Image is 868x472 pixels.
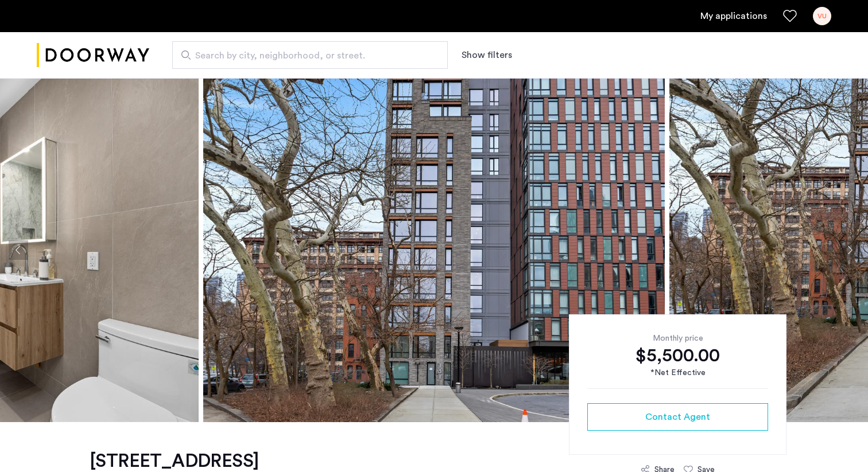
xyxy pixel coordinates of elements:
[783,9,797,23] a: Favorites
[195,49,416,63] span: Search by city, neighborhood, or street.
[587,367,768,379] div: *Net Effective
[172,41,448,69] input: Apartment Search
[203,78,665,422] img: apartment
[587,333,768,344] div: Monthly price
[820,426,857,461] iframe: chat widget
[813,7,831,25] div: VU
[645,410,710,424] span: Contact Agent
[840,240,859,260] button: Next apartment
[37,34,149,77] a: Cazamio logo
[587,344,768,367] div: $5,500.00
[9,240,28,260] button: Previous apartment
[700,9,767,23] a: My application
[587,403,768,431] button: button
[462,48,512,62] button: Show or hide filters
[37,34,149,77] img: logo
